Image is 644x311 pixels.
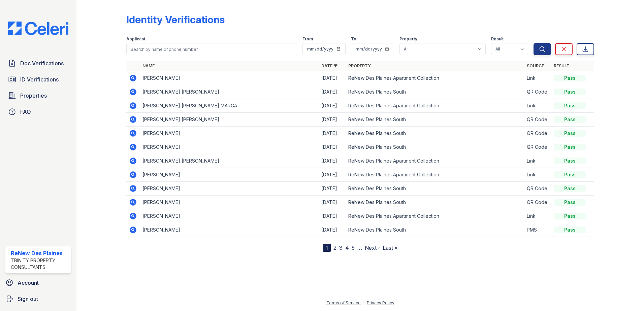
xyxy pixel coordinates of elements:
[348,63,371,68] a: Property
[5,57,71,70] a: Doc Verifications
[319,223,346,237] td: [DATE]
[142,63,155,68] a: Name
[319,196,346,209] td: [DATE]
[140,209,319,223] td: [PERSON_NAME]
[345,244,349,251] a: 4
[346,99,524,113] td: ReNew Des Plaines Apartment Collection
[346,113,524,127] td: ReNew Des Plaines South
[319,182,346,196] td: [DATE]
[5,105,71,118] a: FAQ
[140,71,319,85] td: [PERSON_NAME]
[5,89,71,102] a: Properties
[346,223,524,237] td: ReNew Des Plaines South
[20,92,47,100] span: Properties
[524,182,551,196] td: QR Code
[554,130,586,137] div: Pass
[527,63,544,68] a: Source
[326,300,361,305] a: Terms of Service
[346,182,524,196] td: ReNew Des Plaines South
[11,249,68,257] div: ReNew Des Plaines
[363,300,364,305] div: |
[5,73,71,86] a: ID Verifications
[319,154,346,168] td: [DATE]
[554,158,586,164] div: Pass
[319,71,346,85] td: [DATE]
[554,213,586,219] div: Pass
[554,227,586,233] div: Pass
[11,257,68,271] div: Trinity Property Consultants
[554,144,586,150] div: Pass
[346,154,524,168] td: ReNew Des Plaines Apartment Collection
[524,85,551,99] td: QR Code
[18,295,38,303] span: Sign out
[140,85,319,99] td: [PERSON_NAME] [PERSON_NAME]
[140,140,319,154] td: [PERSON_NAME]
[333,244,336,251] a: 2
[524,209,551,223] td: Link
[140,182,319,196] td: [PERSON_NAME]
[346,209,524,223] td: ReNew Des Plaines Apartment Collection
[554,75,586,81] div: Pass
[367,300,394,305] a: Privacy Policy
[126,43,297,55] input: Search by name or phone number
[346,85,524,99] td: ReNew Des Plaines South
[399,36,417,42] label: Property
[554,171,586,178] div: Pass
[319,140,346,154] td: [DATE]
[554,185,586,192] div: Pass
[3,22,74,35] img: CE_Logo_Blue-a8612792a0a2168367f1c8372b55b34899dd931a85d93a1a3d3e32e68fde9ad4.png
[126,13,225,26] div: Identity Verifications
[3,276,74,289] a: Account
[140,223,319,237] td: [PERSON_NAME]
[346,168,524,182] td: ReNew Des Plaines Apartment Collection
[3,292,74,306] a: Sign out
[524,196,551,209] td: QR Code
[319,127,346,140] td: [DATE]
[346,196,524,209] td: ReNew Des Plaines South
[524,154,551,168] td: Link
[524,127,551,140] td: QR Code
[524,99,551,113] td: Link
[140,168,319,182] td: [PERSON_NAME]
[383,244,397,251] a: Last »
[18,279,39,287] span: Account
[351,36,356,42] label: To
[346,140,524,154] td: ReNew Des Plaines South
[140,154,319,168] td: [PERSON_NAME] [PERSON_NAME]
[319,85,346,99] td: [DATE]
[140,196,319,209] td: [PERSON_NAME]
[554,116,586,123] div: Pass
[554,102,586,109] div: Pass
[491,36,504,42] label: Result
[140,113,319,127] td: [PERSON_NAME] [PERSON_NAME]
[140,99,319,113] td: [PERSON_NAME] [PERSON_NAME] MARCA
[20,75,59,83] span: ID Verifications
[524,223,551,237] td: PMS
[323,244,331,252] div: 1
[319,168,346,182] td: [DATE]
[346,127,524,140] td: ReNew Des Plaines South
[554,63,570,68] a: Result
[346,71,524,85] td: ReNew Des Plaines Apartment Collection
[554,89,586,95] div: Pass
[319,99,346,113] td: [DATE]
[554,199,586,206] div: Pass
[302,36,313,42] label: From
[339,244,343,251] a: 3
[319,113,346,127] td: [DATE]
[352,244,355,251] a: 5
[365,244,380,251] a: Next ›
[524,113,551,127] td: QR Code
[357,244,362,252] span: …
[524,71,551,85] td: Link
[20,59,64,67] span: Doc Verifications
[20,108,31,116] span: FAQ
[524,140,551,154] td: QR Code
[140,127,319,140] td: [PERSON_NAME]
[126,36,145,42] label: Applicant
[321,63,337,68] a: Date ▼
[319,209,346,223] td: [DATE]
[524,168,551,182] td: Link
